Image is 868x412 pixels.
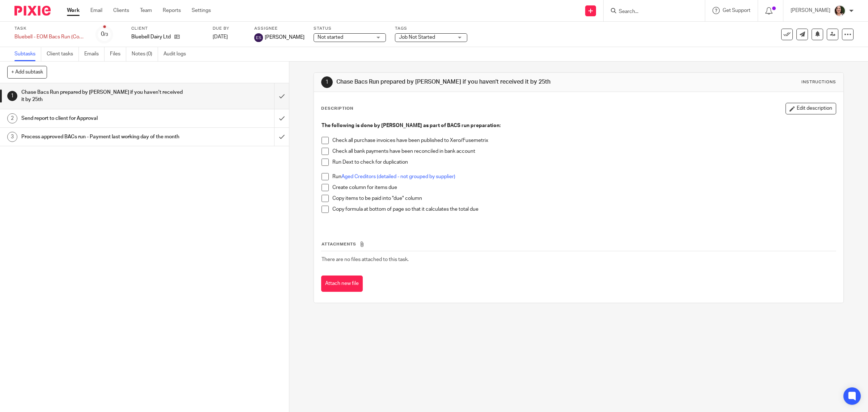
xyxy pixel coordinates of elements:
[21,131,185,142] h1: Process approved BACs run - Payment last working day of the month
[21,87,185,105] h1: Chase Bacs Run prepared by [PERSON_NAME] if you haven't received it by 25th
[213,34,228,39] span: [DATE]
[341,174,455,179] a: Aged Creditors (detailed - not grouped by supplier)
[132,47,158,61] a: Notes (0)
[399,35,435,40] span: Job Not Started
[7,91,17,101] div: 1
[104,33,108,37] small: /3
[321,76,333,88] div: 1
[163,47,191,61] a: Audit logs
[67,7,80,14] a: Work
[163,7,181,14] a: Reports
[84,47,105,61] a: Emails
[791,7,830,14] p: [PERSON_NAME]
[801,79,836,85] div: Instructions
[254,26,305,31] label: Assignee
[332,159,836,166] p: Run Dext to check for duplication
[395,26,467,31] label: Tags
[254,33,263,42] img: svg%3E
[131,26,204,31] label: Client
[834,5,846,17] img: me.jpg
[723,8,750,13] span: Get Support
[322,257,409,262] span: There are no files attached to this task.
[7,132,17,142] div: 3
[322,242,356,246] span: Attachments
[786,103,836,114] button: Edit description
[618,9,683,15] input: Search
[47,47,79,61] a: Client tasks
[213,26,245,31] label: Due by
[321,106,353,112] p: Description
[14,33,87,41] div: Bluebell - EOM Bacs Run (Complete task at least 2nd to last working day of month)
[131,33,171,41] p: Bluebell Dairy Ltd
[336,78,594,86] h1: Chase Bacs Run prepared by [PERSON_NAME] if you haven't received it by 25th
[318,35,343,40] span: Not started
[322,123,501,128] strong: The following is done by [PERSON_NAME] as part of BACS run preparation:
[332,184,836,191] p: Create column for items due
[14,6,51,16] img: Pixie
[14,47,41,61] a: Subtasks
[192,7,211,14] a: Settings
[101,30,108,38] div: 0
[332,173,836,180] p: Run
[140,7,152,14] a: Team
[7,113,17,123] div: 2
[7,66,47,78] button: + Add subtask
[265,34,305,41] span: [PERSON_NAME]
[110,47,126,61] a: Files
[21,113,185,124] h1: Send report to client for Approval
[314,26,386,31] label: Status
[321,276,363,292] button: Attach new file
[90,7,102,14] a: Email
[332,206,836,213] p: Copy formula at bottom of page so that it calculates the total due
[113,7,129,14] a: Clients
[332,195,836,202] p: Copy items to be paid into "due" column
[14,26,87,31] label: Task
[332,148,836,155] p: Check all bank payments have been reconciled in bank account
[332,137,836,144] p: Check all purchase invoices have been published to Xero/Fusemetrix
